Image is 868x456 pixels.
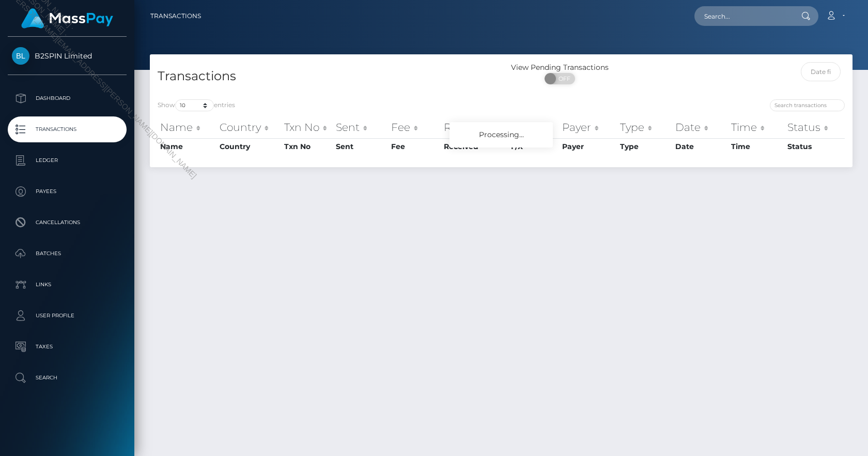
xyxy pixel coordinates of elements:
[450,122,553,148] div: Processing...
[501,62,618,73] div: View Pending Transactions
[12,246,122,261] p: Batches
[8,51,127,61] span: B2SPIN Limited
[8,148,127,173] a: Ledger
[8,365,127,391] a: Search
[21,8,113,28] img: MassPay Logo
[150,5,201,27] a: Transactions
[158,138,217,155] th: Name
[673,117,729,138] th: Date
[8,210,127,236] a: Cancellations
[673,138,729,155] th: Date
[158,99,235,111] label: Show entries
[389,117,441,138] th: Fee
[8,116,127,142] a: Transactions
[729,138,785,155] th: Time
[8,179,127,204] a: Payees
[175,99,214,111] select: Showentries
[550,73,576,84] span: OFF
[282,138,334,155] th: Txn No
[12,184,122,199] p: Payees
[560,138,617,155] th: Payer
[617,138,673,155] th: Type
[389,138,441,155] th: Fee
[12,370,122,386] p: Search
[801,62,841,81] input: Date filter
[282,117,334,138] th: Txn No
[12,122,122,137] p: Transactions
[12,47,29,65] img: B2SPIN Limited
[333,138,389,155] th: Sent
[333,117,389,138] th: Sent
[560,117,617,138] th: Payer
[8,85,127,111] a: Dashboard
[12,215,122,230] p: Cancellations
[158,67,493,85] h4: Transactions
[694,6,792,26] input: Search...
[441,117,508,138] th: Received
[12,91,122,106] p: Dashboard
[8,334,127,360] a: Taxes
[8,241,127,267] a: Batches
[12,153,122,168] p: Ledger
[8,303,127,329] a: User Profile
[12,339,122,355] p: Taxes
[217,117,281,138] th: Country
[617,117,673,138] th: Type
[770,99,845,111] input: Search transactions
[729,117,785,138] th: Time
[785,138,845,155] th: Status
[12,308,122,323] p: User Profile
[785,117,845,138] th: Status
[8,272,127,298] a: Links
[12,277,122,292] p: Links
[217,138,281,155] th: Country
[508,117,560,138] th: F/X
[441,138,508,155] th: Received
[158,117,217,138] th: Name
